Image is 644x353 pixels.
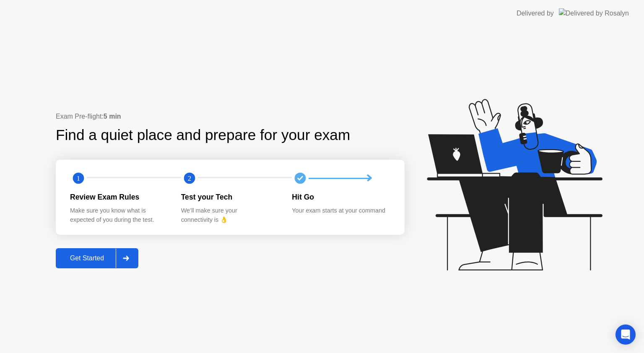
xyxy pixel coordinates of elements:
[292,192,390,202] div: Hit Go
[104,113,121,120] b: 5 min
[559,8,629,18] img: Delivered by Rosalyn
[70,206,168,224] div: Make sure you know what is expected of you during the test.
[77,174,80,182] text: 1
[58,254,116,262] div: Get Started
[56,124,351,146] div: Find a quiet place and prepare for your exam
[292,206,390,215] div: Your exam starts at your command
[70,192,168,202] div: Review Exam Rules
[56,248,138,268] button: Get Started
[188,174,191,182] text: 2
[517,8,554,18] div: Delivered by
[615,324,636,345] div: Open Intercom Messenger
[181,206,279,224] div: We’ll make sure your connectivity is 👌
[56,112,405,122] div: Exam Pre-flight:
[181,192,279,202] div: Test your Tech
